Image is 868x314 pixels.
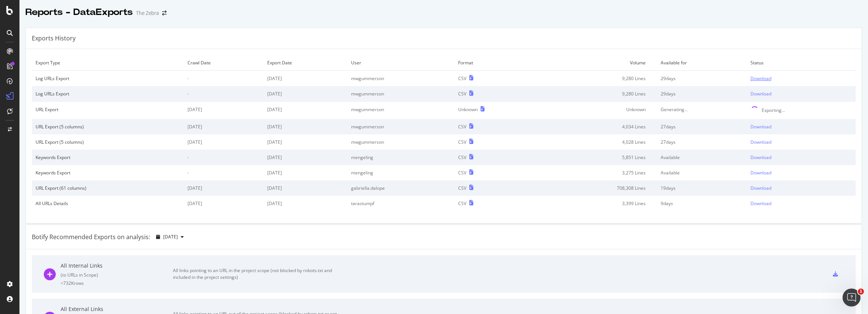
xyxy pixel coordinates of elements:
td: mwgummerson [347,102,454,119]
div: Download [750,154,771,161]
td: - [184,150,264,165]
div: URL Export (61 columns) [36,185,180,191]
td: [DATE] [184,134,264,150]
div: URL Export (5 columns) [36,139,180,145]
div: Download [750,91,771,97]
td: mwgummerson [347,86,454,101]
td: 9,280 Lines [543,71,657,86]
div: All External Links [61,305,173,313]
div: Log URLs Export [36,91,180,97]
a: Download [750,154,852,161]
a: Download [750,185,852,191]
td: Volume [543,55,657,71]
td: 9,280 Lines [543,86,657,101]
td: tarastumpf [347,196,454,211]
a: Download [750,124,852,130]
td: [DATE] [264,165,347,180]
div: Log URLs Export [36,75,180,82]
td: 27 days [657,134,746,150]
div: All Internal Links [61,262,173,269]
div: Keywords Export [36,154,180,161]
td: Export Date [264,55,347,71]
div: CSV [458,200,466,207]
td: Format [454,55,543,71]
td: [DATE] [264,196,347,211]
div: The Zebra [136,9,159,17]
a: Download [750,139,852,145]
td: [DATE] [264,119,347,134]
div: = 732K rows [61,280,173,286]
td: [DATE] [184,119,264,134]
div: URL Export (5 columns) [36,124,180,130]
div: Download [750,124,771,130]
div: Generating... [661,106,743,113]
a: Download [750,170,852,176]
td: mengeling [347,165,454,180]
td: Crawl Date [184,55,264,71]
div: csv-export [833,271,838,277]
div: Reports - DataExports [25,6,133,19]
td: Status [747,55,856,71]
div: Exports History [32,34,76,43]
td: User [347,55,454,71]
td: [DATE] [184,196,264,211]
a: Download [750,91,852,97]
td: [DATE] [264,102,347,119]
td: Available for [657,55,746,71]
div: Available [661,154,743,161]
td: [DATE] [264,134,347,150]
div: ( to URLs in Scope ) [61,272,173,278]
div: CSV [458,75,466,82]
td: [DATE] [184,180,264,196]
div: All links pointing to an URL in the project scope (not blocked by robots.txt and included in the ... [173,267,341,281]
td: 708,308 Lines [543,180,657,196]
div: URL Export [36,106,180,113]
div: All URLs Details [36,200,180,207]
iframe: Intercom live chat [843,289,861,307]
td: 29 days [657,71,746,86]
div: Exporting... [762,107,785,113]
div: CSV [458,154,466,161]
div: Botify Recommended Exports on analysis: [32,233,150,241]
div: Download [750,170,771,176]
td: mwgummerson [347,71,454,86]
div: CSV [458,91,466,97]
span: 2025 Sep. 12th [163,234,178,240]
td: - [184,165,264,180]
td: 4,028 Lines [543,134,657,150]
td: - [184,71,264,86]
div: Keywords Export [36,170,180,176]
td: 3,275 Lines [543,165,657,180]
td: - [184,86,264,101]
td: gabriella.dalope [347,180,454,196]
div: Download [750,139,771,145]
td: 27 days [657,119,746,134]
td: Unknown [543,102,657,119]
div: Download [750,185,771,191]
td: [DATE] [264,71,347,86]
div: Unknown [458,106,478,113]
td: mwgummerson [347,134,454,150]
div: CSV [458,124,466,130]
td: [DATE] [264,180,347,196]
div: Available [661,170,743,176]
button: [DATE] [153,231,187,243]
td: 9 days [657,196,746,211]
div: Download [750,200,771,207]
td: mwgummerson [347,119,454,134]
td: 3,399 Lines [543,196,657,211]
td: Export Type [32,55,184,71]
td: mengeling [347,150,454,165]
div: CSV [458,170,466,176]
span: 1 [858,289,864,295]
td: 29 days [657,86,746,101]
td: 5,851 Lines [543,150,657,165]
div: Download [750,75,771,82]
div: arrow-right-arrow-left [162,10,167,16]
div: CSV [458,139,466,145]
td: 19 days [657,180,746,196]
a: Download [750,200,852,207]
td: [DATE] [184,102,264,119]
div: CSV [458,185,466,191]
td: [DATE] [264,86,347,101]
